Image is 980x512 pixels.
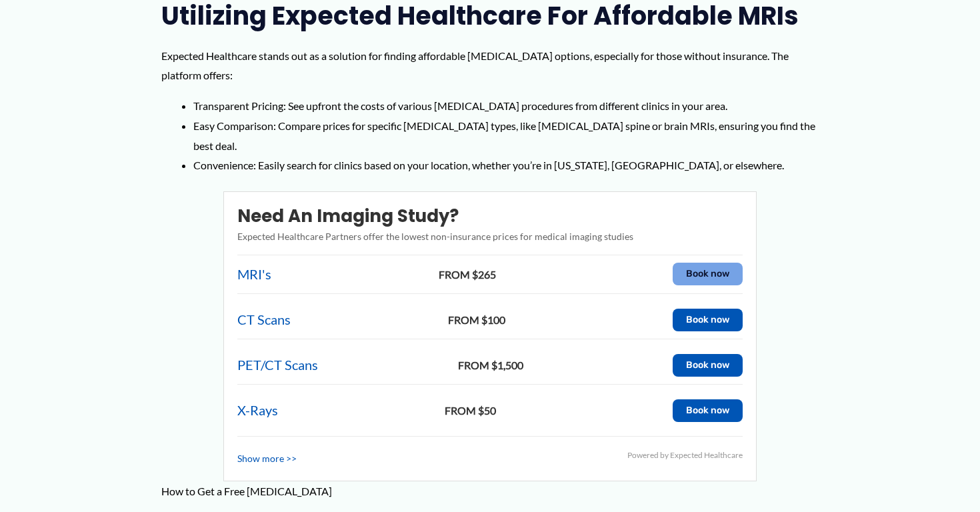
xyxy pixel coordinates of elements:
a: MRI's [237,262,271,287]
a: CT Scans [237,307,291,332]
span: FROM $100 [294,310,659,330]
h2: Need an imaging study? [237,205,743,228]
div: Powered by Expected Healthcare [627,448,743,463]
li: Transparent Pricing: See upfront the costs of various [MEDICAL_DATA] procedures from different cl... [193,96,819,116]
a: PET/CT Scans [237,353,318,377]
li: Easy Comparison: Compare prices for specific [MEDICAL_DATA] types, like [MEDICAL_DATA] spine or b... [193,116,819,155]
span: FROM $265 [275,265,659,285]
span: FROM $50 [281,401,659,421]
p: Expected Healthcare stands out as a solution for finding affordable [MEDICAL_DATA] options, espec... [161,46,819,85]
p: Expected Healthcare Partners offer the lowest non-insurance prices for medical imaging studies [237,228,743,245]
a: X-Rays [237,398,278,423]
a: Show more >> [237,450,297,467]
button: Book now [673,354,743,377]
button: Book now [673,309,743,331]
li: Convenience: Easily search for clinics based on your location, whether you’re in [US_STATE], [GEO... [193,155,819,175]
button: Book now [673,263,743,285]
button: Book now [673,399,743,422]
span: FROM $1,500 [321,355,659,375]
p: How to Get a Free [MEDICAL_DATA] [161,481,819,501]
